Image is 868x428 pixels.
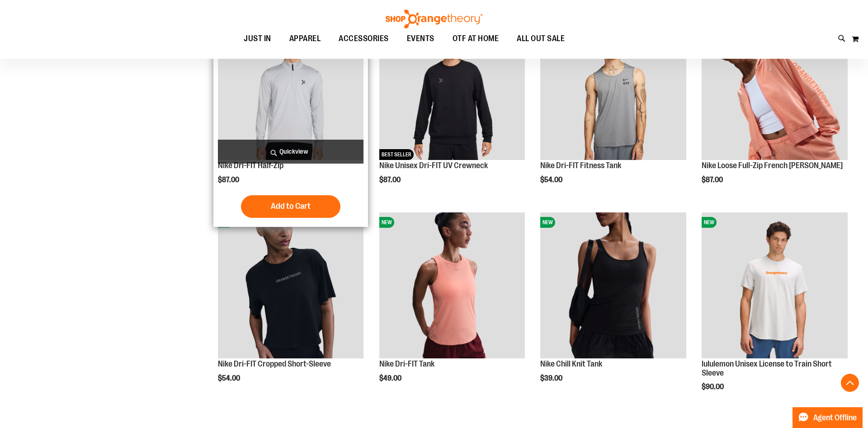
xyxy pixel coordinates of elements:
span: Agent Offline [813,414,857,422]
img: Shop Orangetheory [384,9,484,28]
img: Nike Dri-FIT Fitness Tank [540,14,686,160]
a: Nike Chill Knit Tank [540,359,602,368]
div: product [536,9,691,207]
span: ACCESSORIES [339,28,389,49]
span: BEST SELLER [379,149,414,160]
a: Nike Loose Full-Zip French Terry HoodieNEW [702,14,848,161]
div: product [697,208,852,414]
span: EVENTS [407,28,434,49]
div: product [375,9,530,207]
span: $39.00 [540,374,564,382]
span: NEW [379,217,394,228]
span: $54.00 [218,374,241,382]
a: Nike Dri-FIT Fitness Tank [540,161,621,170]
a: Nike Dri-FIT Cropped Short-SleeveNEW [218,212,364,360]
a: Nike Dri-FIT TankNEW [379,212,525,360]
img: Nike Dri-FIT Half-Zip [218,14,364,160]
a: Nike Loose Full-Zip French [PERSON_NAME] [702,161,843,170]
img: Nike Dri-FIT Cropped Short-Sleeve [218,212,364,358]
span: $54.00 [540,176,564,184]
a: Nike Dri-FIT Half-ZipNEW [218,14,364,161]
button: Add to Cart [241,195,340,218]
span: OTF AT HOME [453,28,499,49]
span: NEW [540,217,555,228]
span: $87.00 [218,176,241,184]
span: NEW [702,217,717,228]
div: product [213,9,368,226]
a: Nike Dri-FIT Half-Zip [218,161,283,170]
span: JUST IN [244,28,271,49]
span: ALL OUT SALE [517,28,565,49]
button: Back To Top [841,374,859,392]
a: Nike Unisex Dri-FIT UV CrewneckNEWBEST SELLER [379,14,525,161]
img: lululemon Unisex License to Train Short Sleeve [702,212,848,358]
span: $87.00 [702,176,724,184]
div: product [697,9,852,207]
button: Agent Offline [793,407,863,428]
a: Nike Chill Knit TankNEW [540,212,686,360]
a: Nike Dri-FIT Fitness TankNEW [540,14,686,161]
a: Quickview [218,140,364,164]
span: $87.00 [379,176,402,184]
span: APPAREL [289,28,321,49]
span: Add to Cart [271,201,311,211]
img: Nike Loose Full-Zip French Terry Hoodie [702,14,848,160]
div: product [536,208,691,405]
div: product [375,208,530,405]
a: Nike Dri-FIT Cropped Short-Sleeve [218,359,331,368]
a: lululemon Unisex License to Train Short Sleeve [702,359,832,377]
span: $49.00 [379,374,403,382]
a: Nike Unisex Dri-FIT UV Crewneck [379,161,488,170]
a: lululemon Unisex License to Train Short SleeveNEW [702,212,848,360]
div: product [213,208,368,405]
a: Nike Dri-FIT Tank [379,359,434,368]
span: $90.00 [702,383,725,391]
img: Nike Chill Knit Tank [540,212,686,358]
img: Nike Dri-FIT Tank [379,212,525,358]
img: Nike Unisex Dri-FIT UV Crewneck [379,14,525,160]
